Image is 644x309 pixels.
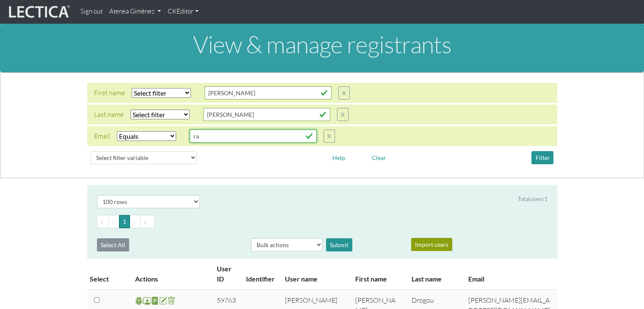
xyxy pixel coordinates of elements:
div: Last name [94,109,124,119]
div: First name [94,88,125,98]
button: Import users [411,238,452,251]
span: reports [151,296,159,306]
th: Actions [130,258,211,290]
a: Atenea Giménez [106,3,164,20]
button: Go to page 1 [119,215,130,228]
button: Clear [368,151,390,164]
button: Help [329,151,349,164]
h1: View & manage registrants [7,31,637,58]
ul: Pagination [97,215,547,228]
span: account update [159,296,167,306]
div: Total users 1 [518,195,547,203]
button: X [338,86,350,99]
button: X [337,108,348,121]
button: X [323,130,335,143]
a: CKEditor [164,3,202,20]
th: Select [87,258,130,290]
a: Help [329,152,349,160]
a: Sign out [77,3,106,20]
span: delete [167,296,175,306]
th: First name [350,258,406,290]
button: Select All [97,238,129,251]
th: User name [280,258,351,290]
th: Email [463,258,557,290]
img: lecticalive [7,4,70,20]
th: Identifier [241,258,280,290]
div: Submit [326,238,352,251]
button: Filter [531,151,553,164]
th: Last name [406,258,463,290]
span: Staff [143,296,151,306]
th: User ID [212,258,241,290]
div: Email [94,131,110,141]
